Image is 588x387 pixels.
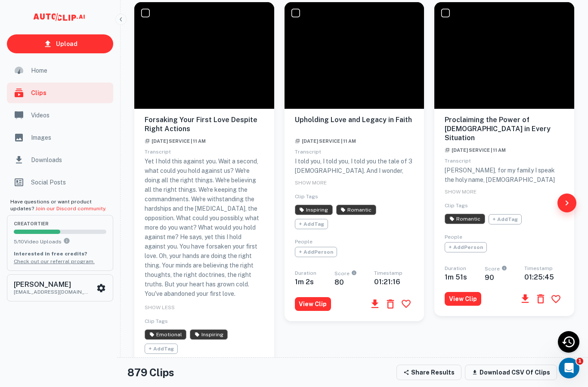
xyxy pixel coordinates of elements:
[14,221,106,226] span: creator Tier
[445,234,462,240] span: People
[190,329,228,340] span: AI has identified this clip as Inspiring
[336,205,376,215] span: AI has identified this clip as Romantic
[445,147,506,153] span: [DATE] Service | 11 AM
[445,292,481,306] button: View Clip
[445,203,468,209] span: Clip Tags
[559,358,579,378] iframe: Intercom live chat
[396,365,461,380] button: Share Results
[465,365,557,380] button: Download CSV of clips
[145,136,206,144] a: [DATE] Service | 11 AM
[524,273,564,281] h6: 01:25:45
[445,265,466,271] span: Duration
[31,88,108,98] span: Clips
[145,318,168,324] span: Clip Tags
[7,215,113,271] button: creatorTier5/10Video UploadsYou can upload 10 videos per month on the creator tier. Upgrade to up...
[295,157,414,298] p: I told you, I told you, I told you the tale of 3 [DEMOGRAPHIC_DATA]. And I wonder, what tale will...
[14,258,95,264] a: Check out our referral program.
[445,145,506,154] a: [DATE] Service | 11 AM
[145,329,186,340] span: AI has identified this clip as Emotional
[14,237,106,246] p: 5 / 10 Video Uploads
[35,206,106,212] a: Join our Discord community.
[445,189,477,195] span: SHOW MORE
[7,105,113,126] a: Videos
[145,157,264,298] p: Yet I hold this against you. Wait a second, what could you hold against us? We're doing all the r...
[334,271,374,278] span: Score
[445,242,487,252] span: + Add Person
[295,116,414,134] h6: Upholding Love and Legacy in Faith
[485,266,524,273] span: Score
[31,111,108,120] span: Videos
[7,127,113,148] a: Images
[7,34,113,53] a: Upload
[56,39,77,49] p: Upload
[295,205,333,215] span: AI has identified this clip as Inspiring
[295,149,321,155] span: Transcript
[7,60,113,81] a: Home
[295,247,337,257] span: + Add Person
[31,178,108,187] span: Social Posts
[350,271,357,278] div: An AI-calculated score on a clip's engagement potential, scored from 0 to 100.
[445,273,484,281] h6: 1m 51 s
[485,273,524,282] h6: 90
[524,265,553,271] span: Timestamp
[7,274,113,301] button: [PERSON_NAME][EMAIL_ADDRESS][DOMAIN_NAME]
[7,150,113,170] a: Downloads
[500,266,507,273] div: An AI-calculated score on a clip's engagement potential, scored from 0 to 100.
[445,214,485,224] span: AI has identified this clip as Romantic
[145,116,264,134] h6: Forsaking Your First Love Despite Right Actions
[127,365,174,380] h4: 879 Clips
[145,149,171,155] span: Transcript
[295,136,356,144] a: [DATE] Service | 11 AM
[558,331,579,353] div: Recent Activity
[10,199,106,212] span: Have questions or want product updates?
[295,219,328,229] span: + Add Tag
[7,172,113,193] a: Social Posts
[145,138,206,144] span: [DATE] Service | 11 AM
[7,83,113,103] a: Clips
[63,237,70,244] svg: You can upload 10 videos per month on the creator tier. Upgrade to upload more.
[445,158,471,164] span: Transcript
[295,138,356,144] span: [DATE] Service | 11 AM
[14,250,106,258] p: Interested in free credits?
[31,155,108,165] span: Downloads
[295,193,318,200] span: Clip Tags
[31,133,108,142] span: Images
[14,281,91,288] h6: [PERSON_NAME]
[145,304,175,310] span: SHOW LESS
[295,180,327,186] span: SHOW MORE
[374,278,414,286] h6: 01:21:16
[576,358,583,365] span: 1
[295,239,313,245] span: People
[31,66,108,75] span: Home
[445,166,564,326] p: [PERSON_NAME], for my family I speak the holy name, [DEMOGRAPHIC_DATA][PERSON_NAME] found [PERSON...
[145,344,178,354] span: + Add Tag
[295,297,331,311] button: View Clip
[374,270,402,276] span: Timestamp
[334,278,374,286] h6: 80
[295,270,316,276] span: Duration
[445,116,564,142] h6: Proclaiming the Power of [DEMOGRAPHIC_DATA] in Every Situation
[489,214,522,224] span: + Add Tag
[295,278,334,286] h6: 1m 2 s
[14,288,91,296] p: [EMAIL_ADDRESS][DOMAIN_NAME]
